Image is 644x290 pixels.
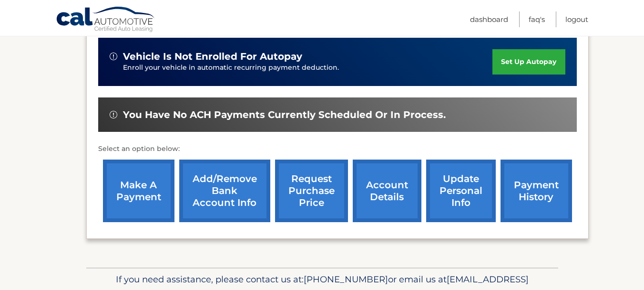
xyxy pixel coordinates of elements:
[56,6,156,34] a: Cal Automotive
[304,274,388,285] span: [PHONE_NUMBER]
[470,11,508,27] a: Dashboard
[529,11,545,27] a: FAQ's
[110,53,117,60] img: alert-white.svg
[98,143,577,155] p: Select an option below:
[353,160,421,222] a: account details
[179,160,270,222] a: Add/Remove bank account info
[492,49,565,75] a: set up autopay
[123,109,446,121] span: You have no ACH payments currently scheduled or in process.
[103,160,174,222] a: make a payment
[123,63,493,73] p: Enroll your vehicle in automatic recurring payment deduction.
[275,160,348,222] a: request purchase price
[110,111,117,118] img: alert-white.svg
[426,160,496,222] a: update personal info
[123,51,302,63] span: vehicle is not enrolled for autopay
[501,160,572,222] a: payment history
[565,11,588,27] a: Logout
